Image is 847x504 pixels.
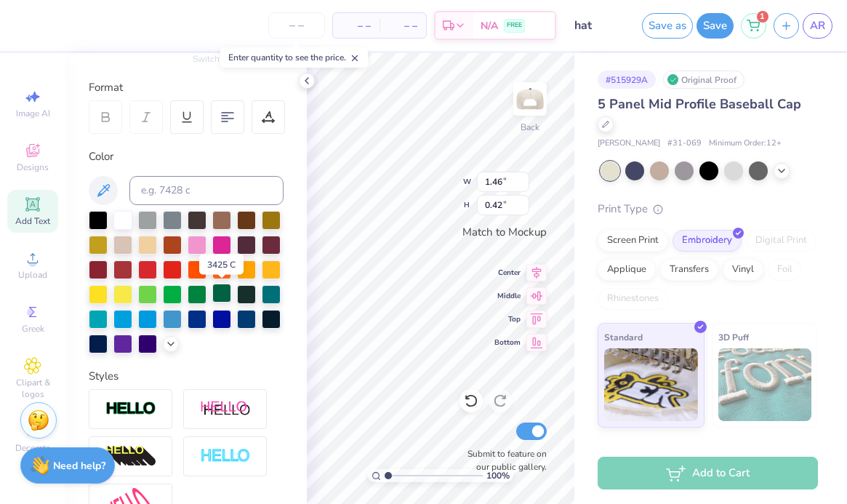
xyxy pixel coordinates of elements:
[105,445,156,468] img: 3d Illusion
[667,137,702,150] span: # 31-069
[494,314,521,324] span: Top
[598,95,801,113] span: 5 Panel Mid Profile Baseball Cap
[200,448,251,465] img: Negative Space
[598,71,656,89] div: # 515929A
[723,259,763,281] div: Vinyl
[515,84,545,113] img: Back
[481,18,498,33] span: N/A
[486,469,510,482] span: 100 %
[18,269,47,281] span: Upload
[15,442,50,454] span: Decorate
[507,20,522,31] span: FREE
[459,447,547,473] label: Submit to feature on our public gallery.
[709,137,782,150] span: Minimum Order: 12 +
[604,329,643,345] span: Standard
[521,121,539,134] div: Back
[810,17,825,34] span: AR
[660,259,718,281] div: Transfers
[598,137,660,150] span: [PERSON_NAME]
[494,268,521,278] span: Center
[768,259,802,281] div: Foil
[718,329,749,345] span: 3D Puff
[220,47,368,68] div: Enter quantity to see the price.
[22,323,44,335] span: Greek
[494,337,521,348] span: Bottom
[598,230,668,252] div: Screen Print
[268,12,325,39] input: – –
[697,13,734,39] button: Save
[16,108,50,119] span: Image AI
[494,291,521,301] span: Middle
[746,230,816,252] div: Digital Print
[199,255,244,275] div: 3425 C
[563,11,635,40] input: Untitled Design
[89,148,284,165] div: Color
[388,18,417,33] span: – –
[757,11,768,23] span: 1
[200,400,251,418] img: Shadow
[663,71,744,89] div: Original Proof
[604,348,698,421] img: Standard
[342,18,371,33] span: – –
[89,79,285,96] div: Format
[598,259,656,281] div: Applique
[193,53,284,65] button: Switch to Greek Letters
[598,201,818,217] div: Print Type
[673,230,742,252] div: Embroidery
[129,176,284,205] input: e.g. 7428 c
[7,377,58,400] span: Clipart & logos
[105,401,156,417] img: Stroke
[15,215,50,227] span: Add Text
[604,441,676,457] span: Metallic & Glitter
[53,459,105,473] strong: Need help?
[598,288,668,310] div: Rhinestones
[803,13,832,39] a: AR
[17,161,49,173] span: Designs
[642,13,693,39] button: Save as
[89,368,284,385] div: Styles
[718,348,812,421] img: 3D Puff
